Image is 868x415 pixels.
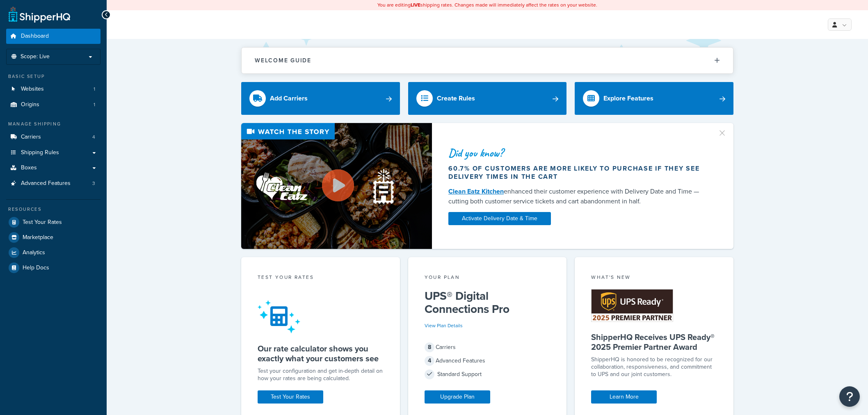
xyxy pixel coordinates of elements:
a: Upgrade Plan [425,390,490,404]
li: Websites [6,82,101,97]
a: Advanced Features3 [6,176,101,191]
button: Welcome Guide [242,48,733,73]
div: Did you know? [448,147,708,159]
a: Add Carriers [241,82,400,115]
a: Test Your Rates [258,390,323,404]
a: Carriers4 [6,130,101,145]
a: View Plan Details [425,322,463,329]
span: Advanced Features [21,180,71,187]
li: Carriers [6,130,101,145]
a: Marketplace [6,230,101,245]
div: Create Rules [437,93,475,104]
span: Scope: Live [21,53,50,60]
span: 3 [92,180,95,187]
div: Test your rates [258,274,384,283]
a: Activate Delivery Date & Time [448,212,551,225]
li: Origins [6,97,101,112]
div: Explore Features [603,93,653,104]
a: Websites1 [6,82,101,97]
button: Open Resource Center [839,386,860,407]
a: Boxes [6,160,101,176]
span: Help Docs [23,265,49,271]
a: Test Your Rates [6,215,101,230]
b: LIVE [411,1,420,9]
span: 1 [94,101,95,108]
a: Shipping Rules [6,145,101,160]
div: Manage Shipping [6,121,101,128]
a: Clean Eatz Kitchen [448,187,504,196]
p: ShipperHQ is honored to be recognized for our collaboration, responsiveness, and commitment to UP... [591,356,717,378]
div: Advanced Features [425,355,550,367]
span: 8 [425,342,434,352]
h5: ShipperHQ Receives UPS Ready® 2025 Premier Partner Award [591,332,717,352]
div: Standard Support [425,369,550,380]
a: Explore Features [575,82,733,115]
a: Learn More [591,390,657,404]
span: Analytics [23,249,45,256]
h5: UPS® Digital Connections Pro [425,290,550,316]
div: enhanced their customer experience with Delivery Date and Time — cutting both customer service ti... [448,187,708,206]
a: Origins1 [6,97,101,112]
h2: Welcome Guide [255,57,311,64]
div: Carriers [425,342,550,353]
a: Dashboard [6,29,101,44]
span: Dashboard [21,33,49,40]
a: Create Rules [408,82,567,115]
a: Analytics [6,245,101,260]
div: Your Plan [425,274,550,283]
li: Advanced Features [6,176,101,191]
span: Marketplace [23,234,53,241]
span: Websites [21,86,44,93]
div: Test your configuration and get in-depth detail on how your rates are being calculated. [258,367,384,382]
span: Origins [21,101,39,108]
span: 4 [425,356,434,366]
div: Resources [6,206,101,213]
span: Test Your Rates [23,219,62,226]
div: 60.7% of customers are more likely to purchase if they see delivery times in the cart [448,164,708,181]
div: Add Carriers [270,93,308,104]
span: Carriers [21,134,41,141]
span: 4 [92,134,95,141]
a: Help Docs [6,260,101,275]
h5: Our rate calculator shows you exactly what your customers see [258,344,384,363]
img: Video thumbnail [241,123,432,249]
div: What's New [591,274,717,283]
div: Basic Setup [6,73,101,80]
span: Boxes [21,164,37,171]
span: 1 [94,86,95,93]
span: Shipping Rules [21,149,59,156]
